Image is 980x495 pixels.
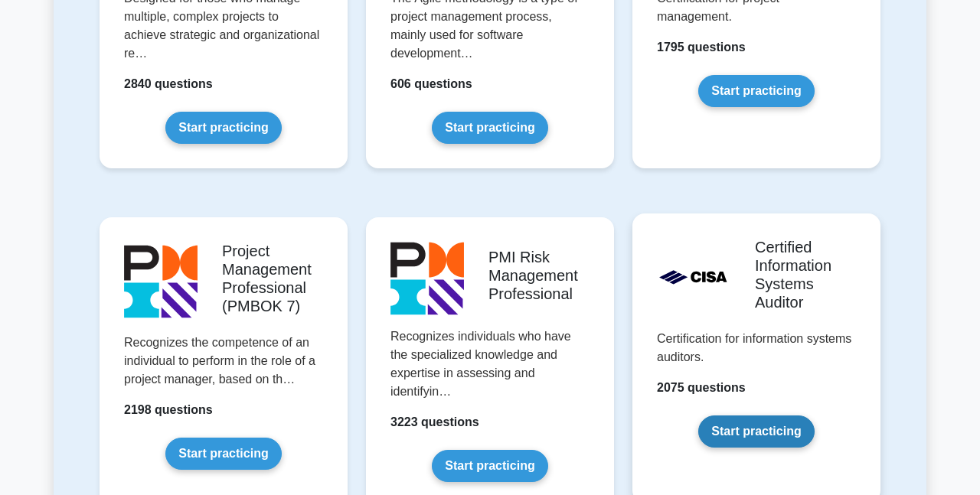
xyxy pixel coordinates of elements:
a: Start practicing [698,75,814,107]
a: Start practicing [165,112,281,144]
a: Start practicing [432,450,547,482]
a: Start practicing [432,112,547,144]
a: Start practicing [165,438,281,470]
a: Start practicing [698,415,814,448]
